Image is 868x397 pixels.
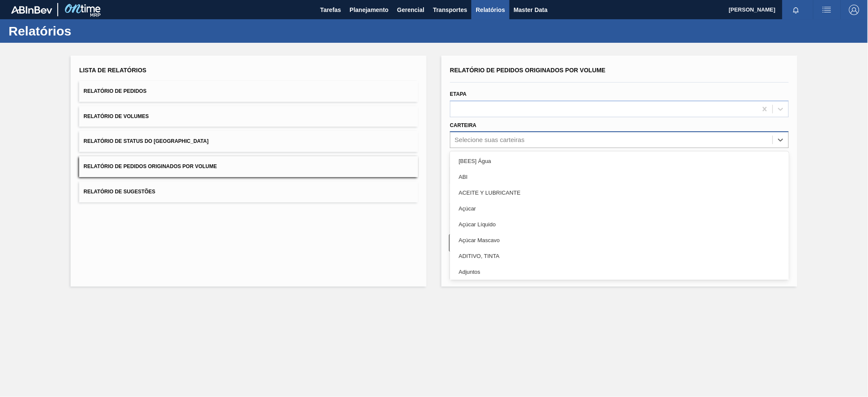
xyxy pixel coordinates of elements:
[83,88,146,94] span: Relatório de Pedidos
[449,234,615,252] button: Limpar
[79,131,418,152] button: Relatório de Status do [GEOGRAPHIC_DATA]
[450,153,789,169] div: [BEES] Água
[11,6,52,14] img: TNhmsLtSVTkK8tSr43FrP2fwEKptu5GPRR3wAAAABJRU5ErkJggg==
[450,264,789,280] div: Adjuntos
[83,138,208,144] span: Relatório de Status do [GEOGRAPHIC_DATA]
[450,67,606,74] span: Relatório de Pedidos Originados por Volume
[450,185,789,201] div: ACEITE Y LUBRICANTE
[350,5,388,15] span: Planejamento
[450,169,789,185] div: ABI
[79,156,418,177] button: Relatório de Pedidos Originados por Volume
[79,81,418,102] button: Relatório de Pedidos
[822,5,832,15] img: userActions
[450,122,477,128] label: Carteira
[83,189,155,195] span: Relatório de Sugestões
[849,5,859,15] img: Logout
[455,136,524,144] div: Selecione suas carteiras
[450,216,789,232] div: Açúcar Líquido
[433,5,467,15] span: Transportes
[79,106,418,127] button: Relatório de Volumes
[83,113,148,119] span: Relatório de Volumes
[79,67,146,74] span: Lista de Relatórios
[782,4,810,16] button: Notificações
[450,201,789,216] div: Açúcar
[450,248,789,264] div: ADITIVO, TINTA
[397,5,425,15] span: Gerencial
[320,5,341,15] span: Tarefas
[476,5,505,15] span: Relatórios
[450,232,789,248] div: Açúcar Mascavo
[9,26,160,36] h1: Relatórios
[83,163,217,169] span: Relatório de Pedidos Originados por Volume
[450,91,467,97] label: Etapa
[79,181,418,202] button: Relatório de Sugestões
[514,5,548,15] span: Master Data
